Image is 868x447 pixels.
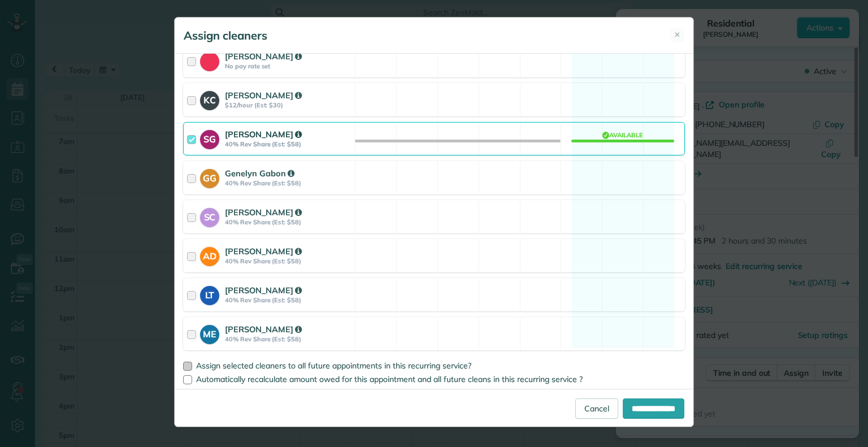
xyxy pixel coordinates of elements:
strong: 40% Rev Share (Est: $58) [225,179,351,187]
strong: Genelyn Gabon [225,168,294,179]
strong: [PERSON_NAME] [225,129,302,140]
span: ✕ [674,29,680,40]
strong: $12/hour (Est: $30) [225,101,351,109]
strong: No pay rate set [225,62,351,70]
strong: [PERSON_NAME] [225,207,302,218]
strong: [PERSON_NAME] [225,51,302,62]
strong: GG [200,169,219,185]
strong: AD [200,247,219,263]
strong: 40% Rev Share (Est: $58) [225,140,351,148]
strong: ME [200,325,219,341]
strong: LT [200,286,219,302]
strong: 40% Rev Share (Est: $58) [225,335,351,343]
strong: KC [200,91,219,107]
a: Cancel [575,398,618,419]
strong: [PERSON_NAME] [225,90,302,101]
span: Assign selected cleaners to all future appointments in this recurring service? [196,361,471,371]
strong: [PERSON_NAME] [225,324,302,335]
strong: SG [200,130,219,146]
strong: [PERSON_NAME] [225,246,302,257]
strong: [PERSON_NAME] [225,285,302,296]
span: Automatically recalculate amount owed for this appointment and all future cleans in this recurrin... [196,374,583,384]
strong: 40% Rev Share (Est: $58) [225,218,351,226]
strong: 40% Rev Share (Est: $58) [225,296,351,304]
strong: 40% Rev Share (Est: $58) [225,257,351,265]
h5: Assign cleaners [184,28,267,44]
strong: SC [200,208,219,224]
